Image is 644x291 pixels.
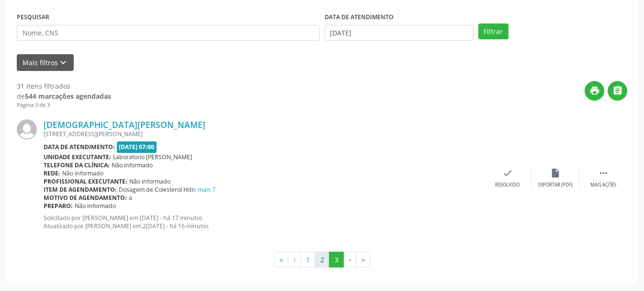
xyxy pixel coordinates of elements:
span: Não informado [112,161,153,169]
a: [DEMOGRAPHIC_DATA][PERSON_NAME] [44,119,205,130]
div: [STREET_ADDRESS][PERSON_NAME] [44,130,484,138]
div: 31 itens filtrados [17,81,111,91]
b: Item de agendamento: [44,186,117,194]
b: Unidade executante: [44,153,111,161]
button:  [608,81,627,101]
button: Filtrar [478,23,508,40]
span: Laboratorio [PERSON_NAME] [113,153,192,161]
ul: Pagination [17,252,627,268]
span: Não informado [62,169,103,177]
i: keyboard_arrow_down [58,58,68,68]
span: [DATE] 07:00 [117,141,157,152]
b: Preparo: [44,202,73,210]
button: print [585,81,604,101]
b: Data de atendimento: [44,143,115,151]
b: Rede: [44,169,60,177]
input: Selecione um intervalo [325,25,474,41]
span: Não informado [129,177,170,186]
b: Telefone da clínica: [44,161,110,169]
div: de [17,91,111,101]
i:  [598,168,609,178]
img: img [17,119,37,140]
i: insert_drive_file [550,168,561,178]
b: Profissional executante: [44,177,127,186]
div: Resolvido [495,182,520,188]
button: Go to page 1 [300,252,315,268]
span: a [129,194,132,202]
i: print [589,85,600,96]
strong: 544 marcações agendadas [25,92,111,101]
button: Go to page 2 [315,252,329,268]
b: Motivo de agendamento: [44,194,127,202]
div: Mais ações [590,182,616,188]
label: PESQUISAR [17,10,49,25]
div: Página 3 de 3 [17,101,111,109]
p: Solicitado por [PERSON_NAME] em [DATE] - há 17 minutos Atualizado por [PERSON_NAME] em 2[DATE] - ... [44,214,484,230]
span: Dosagem de Colesterol Hdl [119,186,215,194]
button: Go to previous page [288,252,301,268]
div: Exportar (PDF) [538,182,573,188]
a: e mais 7 [193,186,215,194]
span: Não informado [75,202,116,210]
i: check [502,168,513,178]
input: Nome, CNS [17,25,320,41]
i:  [612,85,623,96]
label: DATA DE ATENDIMENTO [325,10,394,25]
button: Mais filtroskeyboard_arrow_down [17,54,74,71]
button: Go to page 3 [329,252,344,268]
button: Go to first page [274,252,288,268]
